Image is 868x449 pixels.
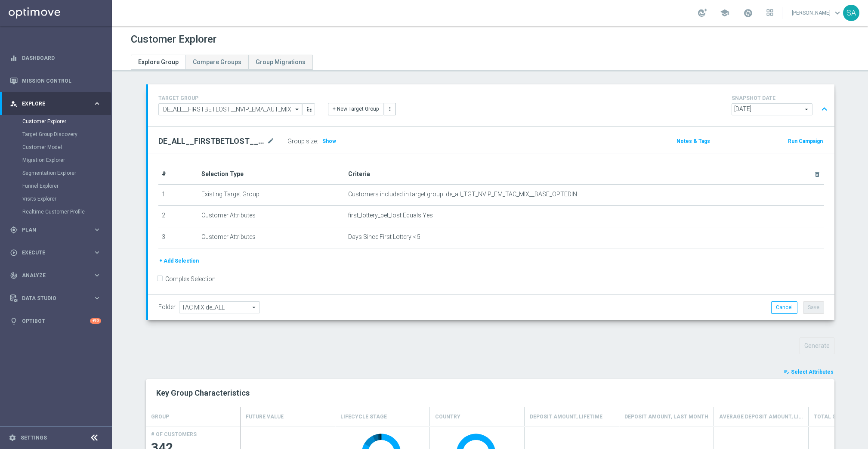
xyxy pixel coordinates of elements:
i: more_vert [387,106,393,112]
i: play_circle_outline [10,249,18,257]
td: 3 [158,227,198,248]
a: Target Group Discovery [22,131,90,138]
a: Migration Explorer [22,157,90,164]
i: keyboard_arrow_right [93,271,101,279]
label: Group size [287,138,317,145]
a: Realtime Customer Profile [22,208,90,215]
td: Customer Attributes [198,227,344,248]
div: Dashboard [10,46,101,69]
button: + Add Selection [158,256,200,266]
td: Customer Attributes [198,206,344,227]
i: gps_fixed [10,226,18,234]
span: Explore Group [138,59,179,65]
span: Select Attributes [791,369,834,375]
span: Customers included in target group: de_all_TGT_NVIP_EM_TAC_MIX__BASE_OPTEDIN [348,191,577,198]
div: TARGET GROUP arrow_drop_down + New Target Group more_vert SNAPSHOT DATE arrow_drop_down expand_less [158,93,824,118]
label: : [317,138,318,145]
div: Plan [10,226,93,234]
div: equalizer Dashboard [9,55,102,62]
i: lightbulb [10,317,18,325]
button: track_changes Analyze keyboard_arrow_right [9,272,102,279]
i: settings [9,434,16,442]
button: Cancel [771,301,797,313]
i: keyboard_arrow_right [93,226,101,234]
button: Data Studio keyboard_arrow_right [9,295,102,302]
div: Optibot [10,310,101,332]
i: keyboard_arrow_right [93,248,101,257]
ul: Tabs [131,55,313,70]
div: Visits Explorer [22,192,111,205]
h4: Deposit Amount, Last Month [624,409,708,424]
h4: # OF CUSTOMERS [151,431,197,437]
h4: Future Value [246,409,284,424]
label: Folder [158,303,176,311]
a: Customer Model [22,144,90,151]
button: person_search Explore keyboard_arrow_right [9,100,102,107]
input: Select Existing or Create New [158,103,302,115]
a: Customer Explorer [22,118,90,125]
div: +10 [90,318,101,324]
th: Selection Type [198,164,344,184]
a: Dashboard [22,46,101,69]
span: Explore [22,101,93,106]
button: + New Target Group [328,103,383,115]
h1: Customer Explorer [131,33,216,46]
td: Existing Target Group [198,184,344,206]
span: Show [322,138,336,144]
i: mode_edit [267,136,275,146]
h4: Country [435,409,460,424]
div: Execute [10,249,93,257]
span: Compare Groups [193,59,241,65]
div: SA [843,5,859,21]
i: keyboard_arrow_right [93,294,101,302]
button: Save [803,301,824,313]
h4: SNAPSHOT DATE [732,95,831,101]
span: Days Since First Lottery < 5 [348,233,420,241]
a: Segmentation Explorer [22,170,90,177]
td: 1 [158,184,198,206]
a: Visits Explorer [22,195,90,202]
i: track_changes [10,272,18,279]
a: Settings [21,435,47,440]
i: equalizer [10,54,18,62]
div: Funnel Explorer [22,180,111,192]
div: Data Studio [10,294,93,302]
div: Mission Control [9,77,102,84]
h2: Key Group Characteristics [156,388,824,398]
button: lightbulb Optibot +10 [9,318,102,325]
button: gps_fixed Plan keyboard_arrow_right [9,226,102,233]
i: person_search [10,100,18,108]
div: Target Group Discovery [22,128,111,141]
button: more_vert [384,103,396,115]
i: arrow_drop_down [293,104,302,115]
span: first_lottery_bet_lost Equals Yes [348,212,433,219]
i: keyboard_arrow_right [93,99,101,108]
div: play_circle_outline Execute keyboard_arrow_right [9,249,102,256]
span: school [720,8,729,18]
div: Mission Control [10,69,101,92]
h2: DE_ALL__FIRSTBETLOST__NVIP_EMA_AUT_MIX [158,136,265,146]
button: Notes & Tags [676,136,711,146]
a: Mission Control [22,69,101,92]
span: Group Migrations [256,59,306,65]
span: Execute [22,250,93,255]
div: Analyze [10,272,93,279]
button: expand_less [818,101,831,118]
a: Optibot [22,310,90,332]
span: keyboard_arrow_down [833,8,842,18]
h4: TARGET GROUP [158,95,315,101]
div: Customer Explorer [22,115,111,128]
span: Analyze [22,273,93,278]
span: Plan [22,227,93,232]
label: Complex Selection [165,275,216,283]
h4: Average Deposit Amount, Lifetime [719,409,803,424]
a: Funnel Explorer [22,183,90,189]
button: playlist_add_check Select Attributes [783,367,834,377]
i: playlist_add_check [784,369,790,375]
button: Run Campaign [787,136,824,146]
